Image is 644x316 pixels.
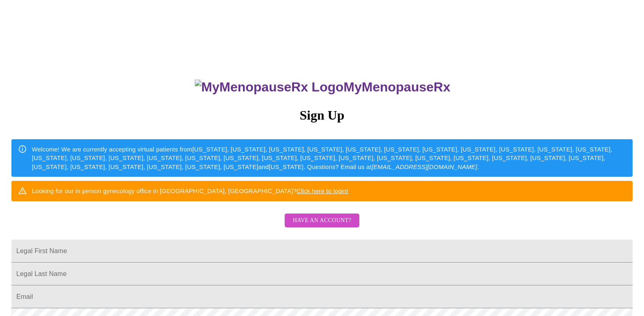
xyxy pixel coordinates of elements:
a: Click here to login! [296,187,348,194]
div: Looking for our in person gynecology office in [GEOGRAPHIC_DATA], [GEOGRAPHIC_DATA]? [32,183,348,198]
em: [EMAIL_ADDRESS][DOMAIN_NAME] [372,163,477,170]
div: Welcome! We are currently accepting virtual patients from [US_STATE], [US_STATE], [US_STATE], [US... [32,142,626,174]
span: Have an account? [293,216,351,226]
h3: MyMenopauseRx [13,80,633,95]
img: MyMenopauseRx Logo [195,80,343,95]
h3: Sign Up [11,108,633,123]
button: Have an account? [285,214,359,228]
a: Have an account? [283,222,361,229]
